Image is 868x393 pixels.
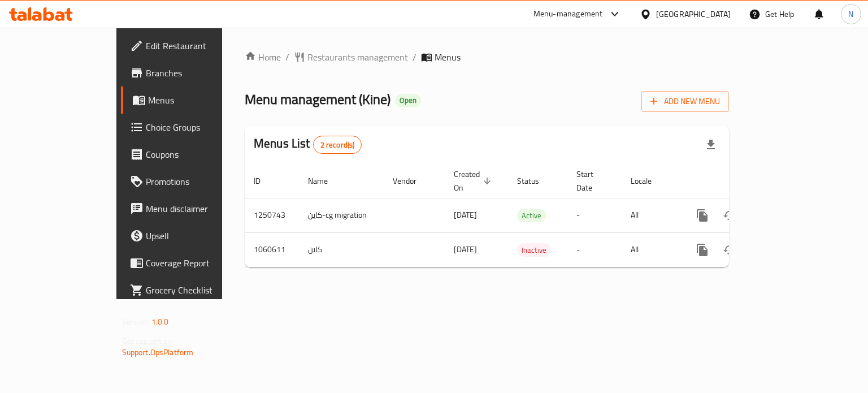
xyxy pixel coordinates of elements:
[122,314,150,329] span: Version:
[294,50,408,64] a: Restaurants management
[146,175,253,188] span: Promotions
[146,39,253,53] span: Edit Restaurant
[680,164,806,198] th: Actions
[121,222,262,249] a: Upsell
[413,50,416,64] li: /
[121,168,262,195] a: Promotions
[656,8,731,20] div: [GEOGRAPHIC_DATA]
[517,243,551,257] div: Inactive
[299,232,384,267] td: كاين
[308,174,342,188] span: Name
[146,202,253,215] span: Menu disclaimer
[314,140,362,150] span: 2 record(s)
[393,174,431,188] span: Vendor
[245,50,729,64] nav: breadcrumb
[454,208,477,222] span: [DATE]
[121,87,262,114] a: Menus
[146,283,253,297] span: Grocery Checklist
[122,345,194,360] a: Support.OpsPlatform
[533,7,603,21] div: Menu-management
[716,236,743,264] button: Change Status
[254,174,275,188] span: ID
[454,242,477,257] span: [DATE]
[650,94,720,109] span: Add New Menu
[576,167,608,195] span: Start Date
[517,174,554,188] span: Status
[245,164,806,267] table: enhanced table
[641,91,729,112] button: Add New Menu
[121,195,262,222] a: Menu disclaimer
[146,120,253,134] span: Choice Groups
[435,50,461,64] span: Menus
[121,249,262,277] a: Coverage Report
[631,174,666,188] span: Locale
[285,50,289,64] li: /
[121,59,262,87] a: Branches
[395,94,421,107] div: Open
[307,50,408,64] span: Restaurants management
[299,198,384,232] td: كاين-cg migration
[245,50,281,64] a: Home
[622,232,680,267] td: All
[395,96,421,105] span: Open
[146,256,253,270] span: Coverage Report
[151,314,169,329] span: 1.0.0
[254,135,362,154] h2: Menus List
[146,66,253,80] span: Branches
[567,232,622,267] td: -
[121,277,262,304] a: Grocery Checklist
[146,148,253,161] span: Coupons
[313,136,362,154] div: Total records count
[517,209,546,222] span: Active
[689,236,716,264] button: more
[121,114,262,141] a: Choice Groups
[622,198,680,232] td: All
[697,131,724,158] div: Export file
[517,244,551,257] span: Inactive
[689,202,716,229] button: more
[121,32,262,59] a: Edit Restaurant
[848,8,853,20] span: N
[148,93,253,107] span: Menus
[245,87,390,112] span: Menu management ( Kine )
[122,334,174,348] span: Get support on:
[716,202,743,229] button: Change Status
[567,198,622,232] td: -
[245,198,299,232] td: 1250743
[245,232,299,267] td: 1060611
[517,209,546,222] div: Active
[146,229,253,243] span: Upsell
[121,141,262,168] a: Coupons
[454,167,494,195] span: Created On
